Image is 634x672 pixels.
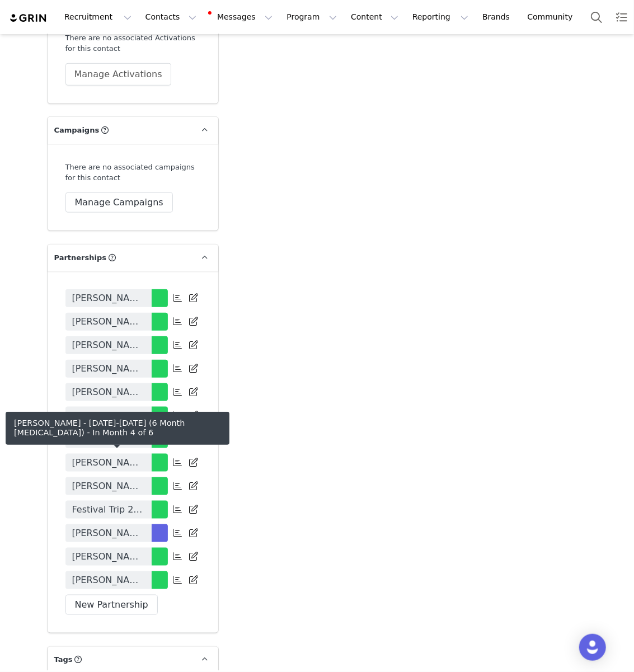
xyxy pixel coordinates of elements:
[65,595,158,615] button: New Partnership
[54,125,100,136] span: Campaigns
[72,339,145,352] span: [PERSON_NAME] Collaboration 2022
[65,360,152,378] a: [PERSON_NAME] 2 Month Contract May/[DATE]
[72,409,145,422] span: [PERSON_NAME] Instagram and Youtube Collaboration [DATE]
[65,548,152,566] a: [PERSON_NAME] White [PERSON_NAME] Iconic UK Tennis Experience [DATE]
[72,386,145,399] span: [PERSON_NAME] 3 Month Contract 2022
[54,252,107,264] span: Partnerships
[65,336,152,354] a: [PERSON_NAME] Collaboration 2022
[54,655,73,666] span: Tags
[65,162,200,184] div: There are no associated campaigns for this contact
[72,456,145,469] span: [PERSON_NAME] 3 Month Contract 2024
[9,13,48,24] img: grin logo
[280,4,344,30] button: Program
[65,571,152,589] a: [PERSON_NAME] August Mania Sale
[65,407,152,425] a: [PERSON_NAME] Instagram and Youtube Collaboration [DATE]
[58,4,138,30] button: Recruitment
[65,289,152,307] a: [PERSON_NAME] October Collaboration 2021
[406,4,475,30] button: Reporting
[72,574,145,587] span: [PERSON_NAME] August Mania Sale
[72,315,145,328] span: [PERSON_NAME] November Collaboration 2021
[72,362,145,375] span: [PERSON_NAME] 2 Month Contract May/[DATE]
[72,550,145,563] span: [PERSON_NAME] White [PERSON_NAME] Iconic UK Tennis Experience [DATE]
[65,32,200,54] div: There are no associated Activations for this contact
[609,4,634,30] a: Tasks
[65,454,152,472] a: [PERSON_NAME] 3 Month Contract 2024
[579,634,606,661] div: Open Intercom Messenger
[584,4,609,30] button: Search
[344,4,405,30] button: Content
[65,477,152,495] a: [PERSON_NAME] 3 Month Contract February/March/[DATE]
[476,4,520,30] a: Brands
[65,192,173,213] button: Manage Campaigns
[72,292,145,305] span: [PERSON_NAME] October Collaboration 2021
[65,313,152,331] a: [PERSON_NAME] November Collaboration 2021
[65,383,152,401] a: [PERSON_NAME] 3 Month Contract 2022
[72,503,145,516] span: Festival Trip 2025 (Coachella)
[65,63,171,86] button: Manage Activations
[72,527,145,540] span: [PERSON_NAME] - [DATE]-[DATE] (6 Month [MEDICAL_DATA])
[204,4,279,30] button: Messages
[139,4,203,30] button: Contacts
[72,480,145,493] span: [PERSON_NAME] 3 Month Contract February/March/[DATE]
[65,524,152,542] a: [PERSON_NAME] - [DATE]-[DATE] (6 Month [MEDICAL_DATA])
[65,501,152,519] a: Festival Trip 2025 (Coachella)
[14,419,221,438] div: [PERSON_NAME] - [DATE]-[DATE] (6 Month [MEDICAL_DATA]) - In Month 4 of 6
[521,4,585,30] a: Community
